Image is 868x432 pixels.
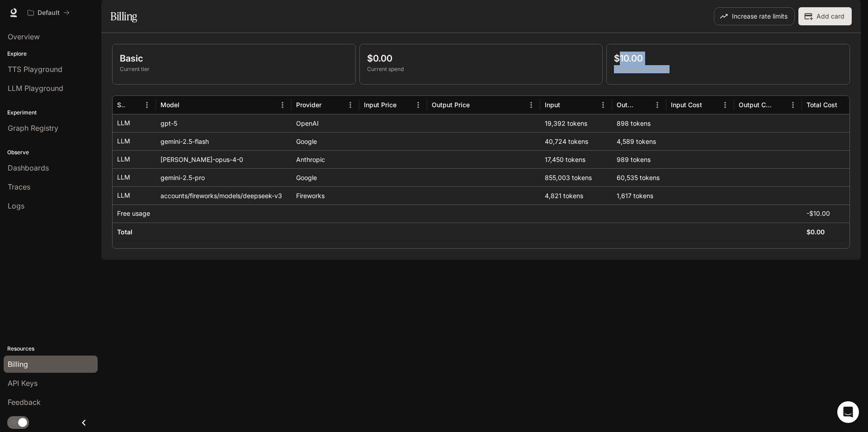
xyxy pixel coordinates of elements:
button: Menu [651,98,664,112]
button: Increase rate limits [714,7,795,25]
button: Sort [561,98,575,112]
div: gemini-2.5-flash [156,132,292,150]
div: 60,535 tokens [612,168,666,186]
button: Sort [127,98,140,112]
p: Current tier [120,65,348,73]
p: LLM [117,119,130,128]
div: accounts/fireworks/models/deepseek-v3 [156,186,292,204]
div: 4,589 tokens [612,132,666,150]
div: Output Price [432,101,470,109]
div: 40,724 tokens [540,132,612,150]
div: Anthropic [292,150,359,168]
p: LLM [117,191,130,200]
button: Menu [140,98,154,112]
div: Google [292,132,359,150]
button: Menu [718,98,732,112]
div: gpt-5 [156,114,292,132]
button: Add card [798,7,852,25]
div: Open Intercom Messenger [837,401,859,423]
div: 4,821 tokens [540,186,612,204]
button: Menu [596,98,610,112]
div: Output Cost [739,101,772,109]
button: All workspaces [24,4,74,22]
p: $0.00 [367,52,595,65]
button: Sort [397,98,411,112]
div: OpenAI [292,114,359,132]
div: 17,450 tokens [540,150,612,168]
div: Total Cost [807,101,837,109]
button: Menu [276,98,289,112]
h6: $0.00 [807,228,825,237]
div: Service [117,101,126,109]
button: Menu [411,98,425,112]
div: 989 tokens [612,150,666,168]
button: Sort [471,98,484,112]
p: Free usage remaining [614,65,842,73]
div: claude-opus-4-0 [156,150,292,168]
div: Fireworks [292,186,359,204]
button: Menu [786,98,800,112]
div: gemini-2.5-pro [156,168,292,186]
button: Sort [773,98,786,112]
div: Model [160,101,179,109]
p: Basic [120,52,348,65]
p: Default [38,9,60,17]
button: Menu [524,98,538,112]
div: Input Price [364,101,396,109]
p: -$10.00 [807,209,830,218]
div: Input Cost [671,101,702,109]
p: Free usage [117,209,150,218]
div: 1,617 tokens [612,186,666,204]
div: 19,392 tokens [540,114,612,132]
p: LLM [117,173,130,182]
div: 855,003 tokens [540,168,612,186]
p: $10.00 [614,52,842,65]
p: LLM [117,137,130,146]
div: Provider [296,101,321,109]
p: LLM [117,155,130,164]
button: Sort [322,98,336,112]
button: Sort [838,98,852,112]
button: Sort [703,98,717,112]
button: Sort [180,98,194,112]
div: Input [545,101,560,109]
h1: Billing [110,7,137,25]
h6: Total [117,228,132,237]
div: Output [617,101,636,109]
button: Menu [344,98,357,112]
div: 898 tokens [612,114,666,132]
button: Sort [637,98,651,112]
div: Google [292,168,359,186]
p: Current spend [367,65,595,73]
